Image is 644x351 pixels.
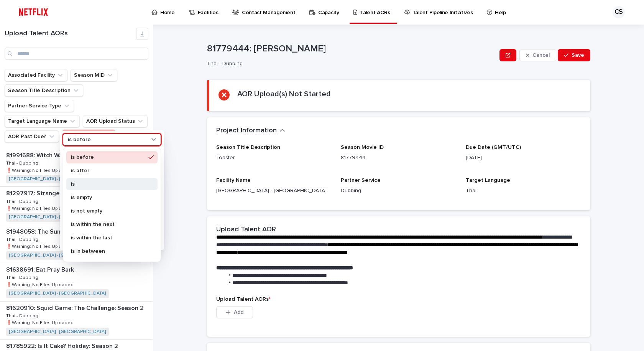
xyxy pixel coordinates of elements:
[466,187,581,195] p: Thai
[6,204,75,211] p: ❗️Warning: No Files Uploaded
[9,329,106,335] a: [GEOGRAPHIC_DATA] - [GEOGRAPHIC_DATA]
[341,145,384,150] span: Season Movie ID
[71,155,145,160] p: is before
[9,176,106,182] a: [GEOGRAPHIC_DATA] - [GEOGRAPHIC_DATA]
[71,168,145,173] p: is after
[5,69,67,81] button: Associated Facility
[532,53,550,58] span: Cancel
[234,310,243,315] span: Add
[6,303,145,312] p: 81620910: Squid Game: The Challenge: Season 2
[9,291,106,296] a: [GEOGRAPHIC_DATA] - [GEOGRAPHIC_DATA]
[216,226,276,234] h2: Upload Talent AOR
[5,84,83,97] button: Season Title Description
[216,306,253,318] button: Add
[6,159,40,166] p: Thai - Dubbing
[341,187,456,195] p: Dubbing
[5,30,136,38] h1: Upload Talent AORs
[5,115,80,127] button: Target Language Name
[6,166,75,173] p: ❗️Warning: No Files Uploaded
[71,181,145,187] p: is
[6,274,40,280] p: Thai - Dubbing
[71,195,145,200] p: is empty
[341,178,381,183] span: Partner Service
[466,178,510,183] span: Target Language
[6,188,138,197] p: 81297917: Stranger Things: Stranger Things 5
[15,5,52,20] img: ifQbXi3ZQGMSEF7WDB7W
[6,242,75,249] p: ❗️Warning: No Files Uploaded
[6,236,40,242] p: Thai - Dubbing
[216,178,251,183] span: Facility Name
[216,127,277,135] h2: Project Information
[6,319,75,326] p: ❗️Warning: No Files Uploaded
[558,49,590,61] button: Save
[466,154,581,162] p: [DATE]
[207,61,493,67] p: Thai - Dubbing
[83,115,148,127] button: AOR Upload Status
[9,253,106,258] a: [GEOGRAPHIC_DATA] - [GEOGRAPHIC_DATA]
[216,127,285,135] button: Project Information
[216,297,271,302] span: Upload Talent AORs
[237,89,331,99] h2: AOR Upload(s) Not Started
[6,265,76,274] p: 81638691: Eat Pray Bark
[207,43,496,54] p: 81779444: [PERSON_NAME]
[6,341,120,350] p: 81785922: Is It Cake? Holiday: Season 2
[6,227,137,236] p: 81948058: The Summer Hikaru Died: Season 1
[5,100,74,112] button: Partner Service Type
[6,281,75,288] p: ❗️Warning: No Files Uploaded
[572,53,584,58] span: Save
[5,130,59,143] button: AOR Past Due?
[71,222,145,227] p: is within the next
[216,145,280,150] span: Season Title Description
[71,208,145,214] p: is not empty
[466,145,521,150] span: Due Date (GMT/UTC)
[6,150,101,159] p: 81991688: Witch Watch: Season 1
[5,48,148,60] input: Search
[613,6,625,18] div: CS
[519,49,556,61] button: Cancel
[6,198,40,204] p: Thai - Dubbing
[71,235,145,241] p: is within the last
[216,154,332,162] p: Toaster
[6,312,40,319] p: Thai - Dubbing
[71,69,117,81] button: Season MID
[341,154,456,162] p: 81779444
[216,187,332,195] p: [GEOGRAPHIC_DATA] - [GEOGRAPHIC_DATA]
[68,137,91,143] p: is before
[9,214,106,220] a: [GEOGRAPHIC_DATA] - [GEOGRAPHIC_DATA]
[71,249,145,254] p: is in between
